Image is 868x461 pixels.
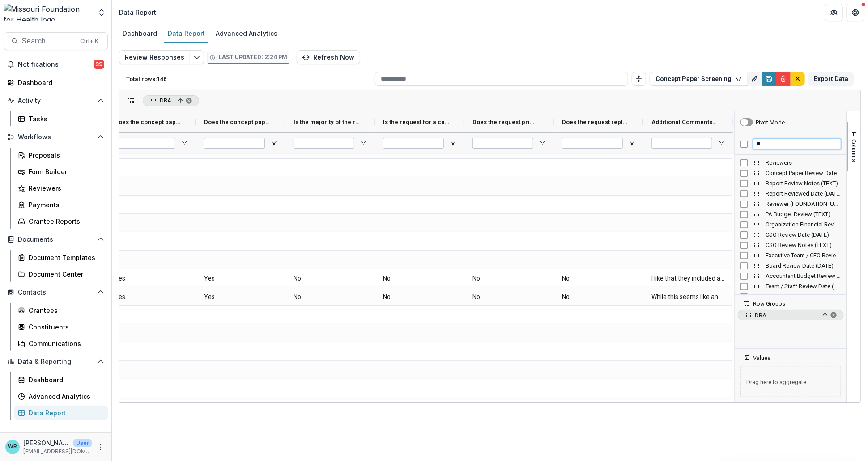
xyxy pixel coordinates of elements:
[4,285,108,299] button: Open Contacts
[204,288,277,306] span: Yes
[755,312,816,319] span: DBA
[766,201,841,207] span: Reviewer (FOUNDATION_USERS)
[14,406,108,420] a: Data Report
[164,27,208,40] div: Data Report
[766,262,841,269] span: Board Review Date (DATE)
[4,75,108,90] a: Dashboard
[18,133,94,141] span: Workflows
[115,138,175,149] input: Does the concept paper have at least one of the systems change approaches we are focusing on (or ...
[119,8,156,17] div: Data Report
[825,4,843,21] button: Partners
[753,300,785,307] span: Row Groups
[14,389,108,404] a: Advanced Analytics
[383,269,456,288] span: No
[632,72,646,86] button: Toggle auto height
[628,140,635,147] button: Open Filter Menu
[212,25,281,43] a: Advanced Analytics
[562,119,628,125] span: Does the request replace federal funding? (SINGLE_RESPONSE)
[449,140,456,147] button: Open Filter Menu
[4,4,92,21] img: Missouri Foundation for Health logo
[78,36,100,46] div: Ctrl + K
[294,119,360,125] span: Is the majority of the request for direct services without any plan or preparation for systems ch...
[29,253,101,262] div: Document Templates
[115,288,188,306] span: Yes
[4,232,108,247] button: Open Documents
[29,306,101,315] div: Grantees
[766,231,841,238] span: CSO Review Date (DATE)
[383,288,456,306] span: No
[4,130,108,144] button: Open Workflows
[29,322,101,332] div: Constituents
[738,310,844,320] span: DBA, ascending. Press ENTER to sort. Press DELETE to remove
[766,211,841,218] span: PA Budget Review (TEXT)
[115,119,181,125] span: Does the concept paper have at least one of the systems change approaches we are focusing on (or ...
[735,178,847,188] div: Report Review Notes (TEXT) Column
[776,72,791,86] button: Delete
[119,50,190,64] button: Review Responses
[766,159,841,166] span: Reviewers
[735,199,847,209] div: Reviewer (FOUNDATION_USERS) Column
[718,140,725,147] button: Open Filter Menu
[18,61,94,68] span: Notifications
[766,170,841,176] span: Concept Paper Review Date (DATE)
[651,138,712,149] input: Additional Comments (TEXT) Filter Input
[270,140,277,147] button: Open Filter Menu
[851,139,858,162] span: Columns
[18,289,94,296] span: Contacts
[294,138,354,149] input: Is the majority of the request for direct services without any plan or preparation for systems ch...
[4,94,108,108] button: Open Activity
[735,281,847,291] div: Team / Staff Review Date (DATE) Column
[735,209,847,219] div: PA Budget Review (TEXT) Column
[735,168,847,178] div: Concept Paper Review Date (DATE) Column
[23,438,70,448] p: [PERSON_NAME]
[766,190,841,197] span: Report Reviewed Date (DATE)
[753,139,841,149] input: Filter Columns Input
[22,37,75,45] span: Search...
[748,72,762,86] button: Rename
[29,150,101,160] div: Proposals
[791,72,805,86] button: default
[190,50,204,64] button: Edit selected report
[651,119,718,125] span: Additional Comments (TEXT)
[383,138,444,149] input: Is the request for a capital campaign or another unallowable expense? (SINGLE_RESPONSE) Filter Input
[119,27,161,40] div: Dashboard
[14,267,108,282] a: Document Center
[753,354,770,361] span: Values
[847,4,864,21] button: Get Help
[95,4,108,21] button: Open entity switcher
[735,307,847,348] div: Row Groups
[18,236,94,243] span: Documents
[23,448,92,456] p: [EMAIL_ADDRESS][DOMAIN_NAME]
[735,230,847,240] div: CSO Review Date (DATE) Column
[204,119,270,125] span: Does the concept paper have a focus on health equity? (SINGLE_RESPONSE)
[762,72,776,86] button: Save
[294,269,367,288] span: No
[14,197,108,212] a: Payments
[14,148,108,162] a: Proposals
[29,408,101,418] div: Data Report
[18,97,94,105] span: Activity
[14,111,108,126] a: Tasks
[204,269,277,288] span: Yes
[18,358,94,366] span: Data & Reporting
[472,269,546,288] span: No
[119,25,161,43] a: Dashboard
[651,288,725,306] span: While this seems like an extension of some of their current work, it is necessary for the change ...
[95,442,106,452] button: More
[651,269,725,288] span: I like that they included access to care issues like delayed diagnosis. This is incredibly import...
[164,25,208,43] a: Data Report
[212,27,281,40] div: Advanced Analytics
[14,372,108,387] a: Dashboard
[29,217,101,226] div: Grantee Reports
[14,181,108,196] a: Reviewers
[297,50,360,64] button: Refresh Now
[14,303,108,318] a: Grantees
[562,288,635,306] span: No
[181,140,188,147] button: Open Filter Menu
[115,269,188,288] span: Yes
[4,32,108,50] button: Search...
[766,242,841,248] span: CSO Review Notes (TEXT)
[14,214,108,229] a: Grantee Reports
[29,167,101,176] div: Form Builder
[735,260,847,271] div: Board Review Date (DATE) Column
